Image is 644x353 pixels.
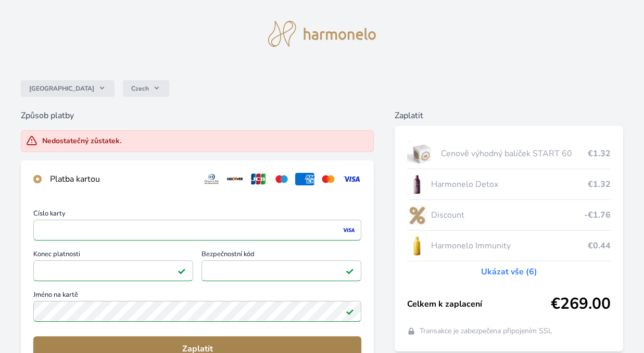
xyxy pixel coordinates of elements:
[21,80,115,97] button: [GEOGRAPHIC_DATA]
[268,21,376,47] img: logo.svg
[342,225,356,235] img: visa
[50,173,194,185] div: Platba kartou
[584,209,611,221] span: -€1.76
[202,173,221,185] img: diners.svg
[431,239,588,252] span: Harmonelo Immunity
[431,178,588,191] span: Harmonelo Detox
[346,307,354,316] img: Platné pole
[588,178,611,191] span: €1.32
[38,263,188,278] iframe: Iframe pro datum vypršení platnosti
[346,267,354,275] img: Platné pole
[206,263,357,278] iframe: Iframe pro bezpečnostní kód
[38,223,357,237] iframe: Iframe pro číslo karty
[441,147,588,160] span: Cenově výhodný balíček START 60
[481,266,537,278] a: Ukázat vše (6)
[29,84,94,93] span: [GEOGRAPHIC_DATA]
[342,173,361,185] img: visa.svg
[395,109,623,122] h6: Zaplatit
[249,173,268,185] img: jcb.svg
[431,209,584,221] span: Discount
[33,210,361,220] span: Číslo karty
[201,251,361,260] span: Bezpečnostní kód
[272,173,292,185] img: maestro.svg
[123,80,169,97] button: Czech
[588,147,611,160] span: €1.32
[551,295,611,313] span: €269.00
[407,171,427,197] img: DETOX_se_stinem_x-lo.jpg
[420,326,552,336] span: Transakce je zabezpečena připojením SSL
[588,239,611,252] span: €0.44
[407,233,427,259] img: IMMUNITY_se_stinem_x-lo.jpg
[42,136,121,146] div: Nedostatečný zůstatek.
[407,141,437,167] img: start.jpg
[407,298,551,310] span: Celkem k zaplacení
[407,202,427,228] img: discount-lo.png
[319,173,338,185] img: mc.svg
[33,292,361,301] span: Jméno na kartě
[131,84,149,93] span: Czech
[178,267,186,275] img: Platné pole
[33,251,193,260] span: Konec platnosti
[225,173,245,185] img: discover.svg
[21,109,374,122] h6: Způsob platby
[33,301,361,322] input: Jméno na kartěPlatné pole
[295,173,314,185] img: amex.svg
